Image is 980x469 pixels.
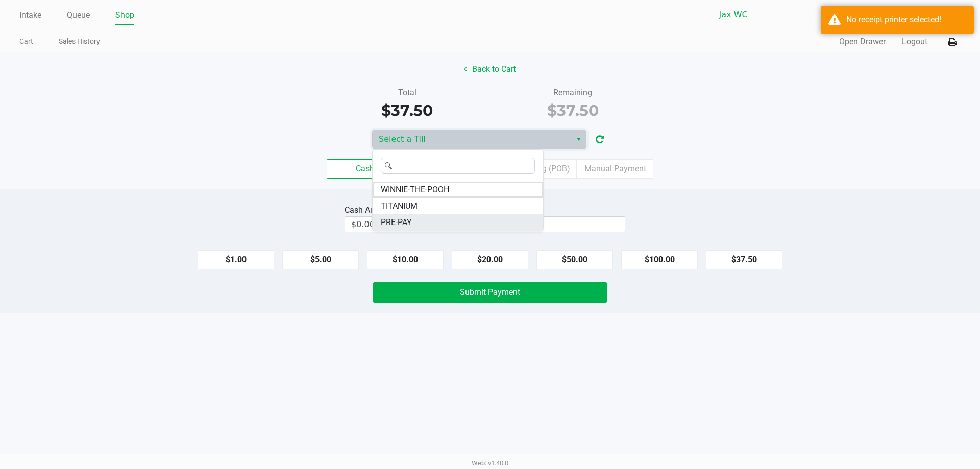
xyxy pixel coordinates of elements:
[839,36,886,48] button: Open Drawer
[19,35,33,48] a: Cart
[706,250,782,269] button: $37.50
[345,204,398,216] div: Cash Amount
[19,8,41,22] a: Intake
[498,87,648,99] div: Remaining
[381,216,412,229] span: PRE-PAY
[379,133,565,145] span: Select a Till
[577,159,653,179] label: Manual Payment
[457,60,523,79] button: Back to Cart
[59,35,100,48] a: Sales History
[381,200,418,212] span: TITANIUM
[332,99,482,122] div: $37.50
[373,282,607,303] button: Submit Payment
[198,250,274,269] button: $1.00
[332,87,482,99] div: Total
[381,184,449,196] span: WINNIE-THE-POOH
[536,250,613,269] button: $50.00
[327,159,403,179] label: Cash
[498,99,648,122] div: $37.50
[367,250,444,269] button: $10.00
[472,459,508,467] span: Web: v1.40.0
[460,287,520,297] span: Submit Payment
[846,14,966,26] div: No receipt printer selected!
[115,8,134,22] a: Shop
[67,8,90,22] a: Queue
[571,130,586,149] button: Select
[621,250,698,269] button: $100.00
[452,250,528,269] button: $20.00
[825,6,840,24] button: Select
[902,36,927,48] button: Logout
[719,9,819,21] span: Jax WC
[282,250,359,269] button: $5.00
